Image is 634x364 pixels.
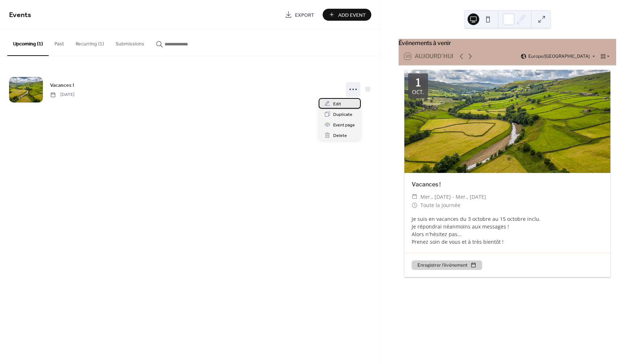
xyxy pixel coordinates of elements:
button: Enregistrer l'événement [412,260,482,270]
span: Export [295,11,314,19]
div: oct. [412,89,424,95]
div: ​ [412,201,417,210]
a: Vacances ! [50,81,74,89]
span: Europe/[GEOGRAPHIC_DATA] [528,54,590,58]
div: Événements à venir [399,39,616,48]
button: Upcoming (1) [7,29,49,56]
span: Delete [333,132,347,139]
div: 1 [416,77,421,88]
span: Add Event [338,11,366,19]
span: [DATE] [50,92,74,98]
span: Edit [333,100,341,108]
button: Submissions [110,29,150,55]
a: Export [279,9,320,21]
span: Events [9,8,31,22]
div: ​ [412,193,417,201]
div: Je suis en vacances du 3 octobre au 15 octobre inclu. Je répondrai néanmoins aux messages ! Alors... [404,215,610,246]
span: Toute la journée [420,201,460,210]
button: Past [49,29,70,55]
span: mer., [DATE] - mer., [DATE] [420,193,486,201]
button: Add Event [323,9,371,21]
span: Event page [333,121,355,129]
div: Vacances ! [404,180,610,189]
span: Duplicate [333,111,352,118]
span: Vacances ! [50,82,74,89]
button: Recurring (1) [70,29,110,55]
